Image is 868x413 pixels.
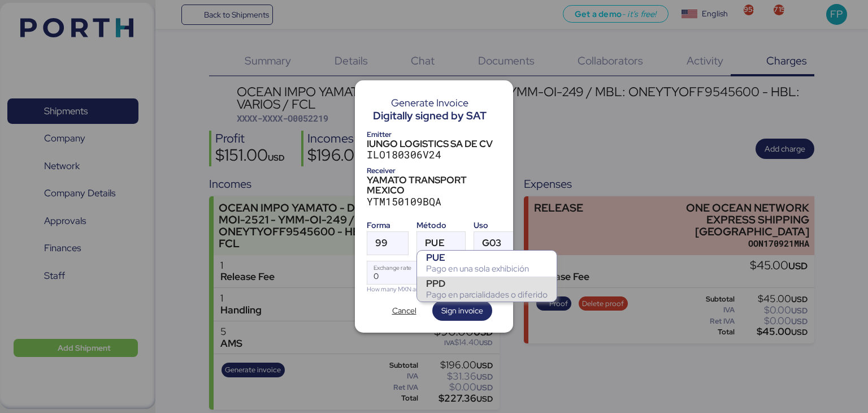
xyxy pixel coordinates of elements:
[367,175,501,196] div: YAMATO TRANSPORT MEXICO
[474,220,522,231] div: Uso
[392,304,416,317] span: Cancel
[432,300,492,321] button: Sign invoice
[426,252,548,263] div: PUE
[367,196,501,208] div: YTM150109BQA
[376,300,432,321] button: Cancel
[441,304,483,317] span: Sign invoice
[367,220,409,231] div: Forma
[367,139,501,149] div: IUNGO LOGISTICS SA DE CV
[367,261,522,284] input: Exchange rate
[367,149,501,161] div: ILO180306V24
[367,285,522,294] div: How many MXN are 1 USD
[373,98,487,108] div: Generate Invoice
[482,238,501,248] span: G03
[375,238,388,248] span: 99
[373,108,487,124] div: Digitally signed by SAT
[367,128,501,140] div: Emitter
[426,263,548,274] div: Pago en una sola exhibición
[416,220,465,231] div: Método
[425,238,444,248] span: PUE
[426,289,548,300] div: Pago en parcialidades o diferido
[367,165,501,177] div: Receiver
[426,278,548,289] div: PPD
